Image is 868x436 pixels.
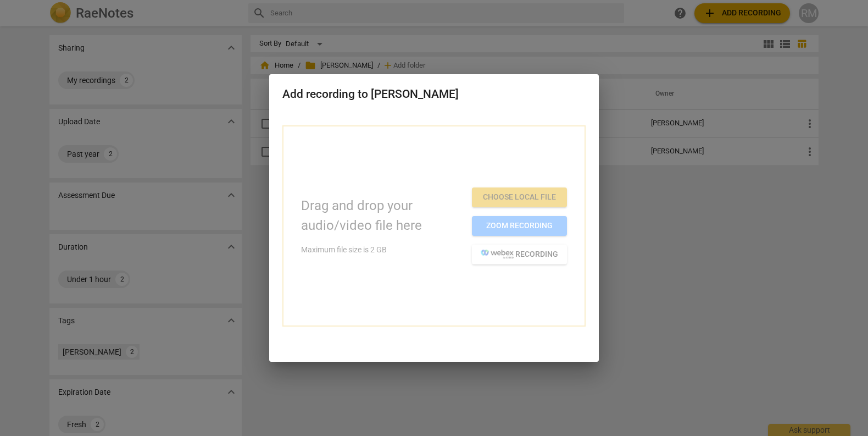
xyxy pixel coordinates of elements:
[481,220,558,231] span: Zoom recording
[481,192,558,203] span: Choose local file
[472,245,567,264] button: recording
[282,87,586,101] h2: Add recording to [PERSON_NAME]
[472,216,567,236] button: Zoom recording
[301,196,463,235] p: Drag and drop your audio/video file here
[481,249,558,260] span: recording
[472,187,567,207] button: Choose local file
[301,244,463,256] p: Maximum file size is 2 GB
